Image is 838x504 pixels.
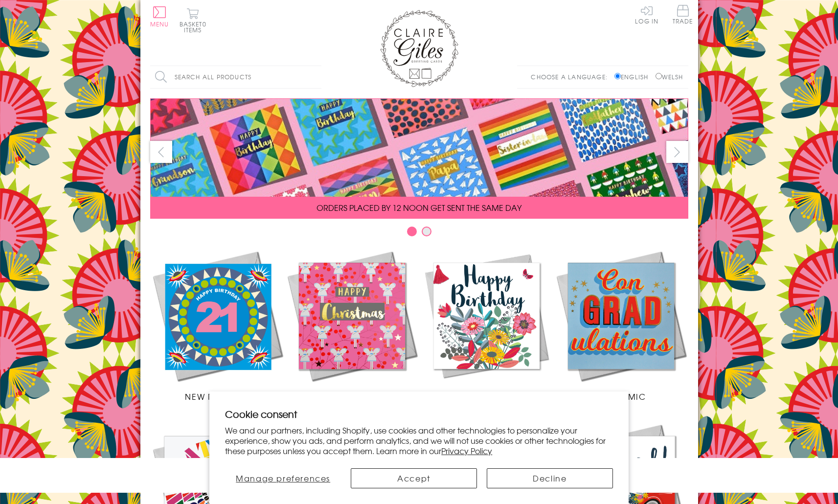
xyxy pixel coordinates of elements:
h2: Cookie consent [225,407,613,421]
button: Manage preferences [225,468,341,488]
button: prev [150,141,172,163]
button: Menu [150,6,169,27]
button: Carousel Page 2 [422,227,431,236]
img: Claire Giles Greetings Cards [380,10,458,87]
span: 0 items [184,20,206,34]
a: Privacy Policy [441,445,492,457]
input: Search all products [150,66,321,88]
label: Welsh [656,72,683,81]
button: Basket0 items [180,8,206,33]
a: Christmas [285,249,419,402]
a: New Releases [150,249,285,402]
span: New Releases [185,390,249,402]
input: Search [312,66,321,88]
p: We and our partners, including Shopify, use cookies and other technologies to personalize your ex... [225,425,613,456]
span: Menu [150,20,169,28]
p: Choose a language: [531,72,612,81]
a: Trade [673,5,693,26]
div: Carousel Pagination [150,226,688,241]
button: Decline [487,468,613,488]
span: ORDERS PLACED BY 12 NOON GET SENT THE SAME DAY [317,202,521,213]
a: Log In [635,5,658,24]
a: Academic [554,249,688,402]
a: Birthdays [419,249,554,402]
span: Trade [673,5,693,24]
span: Birthdays [463,390,510,402]
button: next [666,141,688,163]
label: English [614,72,653,81]
input: English [614,73,621,79]
span: Manage preferences [236,472,330,484]
span: Christmas [327,390,377,402]
button: Carousel Page 1 (Current Slide) [407,227,417,236]
button: Accept [351,468,477,488]
span: Academic [596,390,646,402]
input: Welsh [656,73,662,79]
